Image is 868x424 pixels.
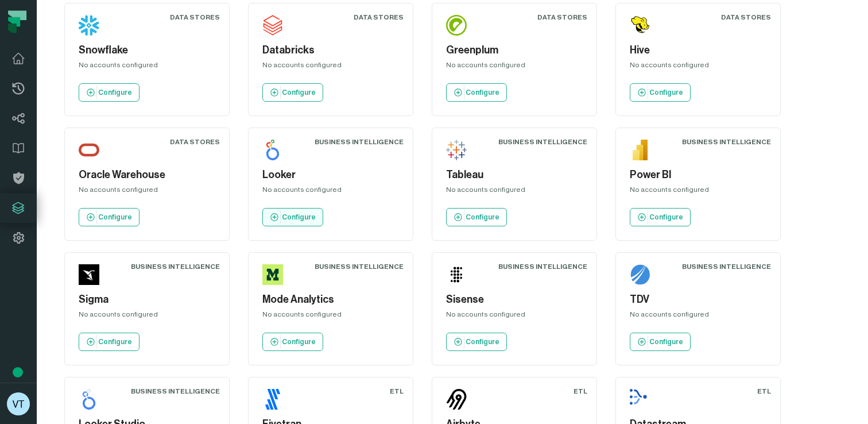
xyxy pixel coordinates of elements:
[498,262,587,271] div: Business Intelligence
[315,137,404,147] div: Business Intelligence
[682,262,771,271] div: Business Intelligence
[79,208,139,226] a: Configure
[131,387,220,396] div: Business Intelligence
[649,88,683,97] p: Configure
[262,60,399,74] div: No accounts configured
[630,292,766,307] h5: TDV
[630,333,691,351] a: Configure
[79,185,215,199] div: No accounts configured
[262,333,323,351] a: Configure
[262,264,283,285] img: Mode Analytics
[446,333,507,351] a: Configure
[79,310,215,323] div: No accounts configured
[262,167,399,183] h5: Looker
[446,310,583,323] div: No accounts configured
[446,185,583,199] div: No accounts configured
[630,60,766,74] div: No accounts configured
[390,387,404,396] div: ETL
[282,213,316,222] p: Configure
[262,310,399,323] div: No accounts configured
[446,264,467,285] img: Sisense
[262,389,283,410] img: Fivetran
[630,208,691,226] a: Configure
[79,83,139,102] a: Configure
[170,137,220,147] div: Data Stores
[315,262,404,271] div: Business Intelligence
[79,15,99,36] img: Snowflake
[262,15,283,36] img: Databricks
[262,43,399,58] h5: Databricks
[630,310,766,323] div: No accounts configured
[98,337,132,346] p: Configure
[630,185,766,199] div: No accounts configured
[573,387,587,396] div: ETL
[649,213,683,222] p: Configure
[98,213,132,222] p: Configure
[131,262,220,271] div: Business Intelligence
[446,60,583,74] div: No accounts configured
[446,15,467,36] img: Greenplum
[630,140,650,160] img: Power BI
[630,167,766,183] h5: Power BI
[262,185,399,199] div: No accounts configured
[79,333,139,351] a: Configure
[98,88,132,97] p: Configure
[630,264,650,285] img: TDV
[79,264,99,285] img: Sigma
[170,13,220,22] div: Data Stores
[630,83,691,102] a: Configure
[79,389,99,410] img: Looker Studio
[446,208,507,226] a: Configure
[79,292,215,307] h5: Sigma
[446,83,507,102] a: Configure
[630,389,650,410] img: Datastream
[446,43,583,58] h5: Greenplum
[649,337,683,346] p: Configure
[466,213,499,222] p: Configure
[7,392,30,415] img: avatar of Vitor Trentin
[262,292,399,307] h5: Mode Analytics
[282,88,316,97] p: Configure
[721,13,771,22] div: Data Stores
[630,15,650,36] img: Hive
[354,13,404,22] div: Data Stores
[262,140,283,160] img: Looker
[79,167,215,183] h5: Oracle Warehouse
[13,367,23,377] div: Tooltip anchor
[262,83,323,102] a: Configure
[498,137,587,147] div: Business Intelligence
[446,292,583,307] h5: Sisense
[630,43,766,58] h5: Hive
[79,60,215,74] div: No accounts configured
[466,88,499,97] p: Configure
[537,13,587,22] div: Data Stores
[79,140,99,160] img: Oracle Warehouse
[682,137,771,147] div: Business Intelligence
[757,387,771,396] div: ETL
[446,140,467,160] img: Tableau
[79,43,215,58] h5: Snowflake
[446,167,583,183] h5: Tableau
[262,208,323,226] a: Configure
[466,337,499,346] p: Configure
[282,337,316,346] p: Configure
[446,389,467,410] img: Airbyte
